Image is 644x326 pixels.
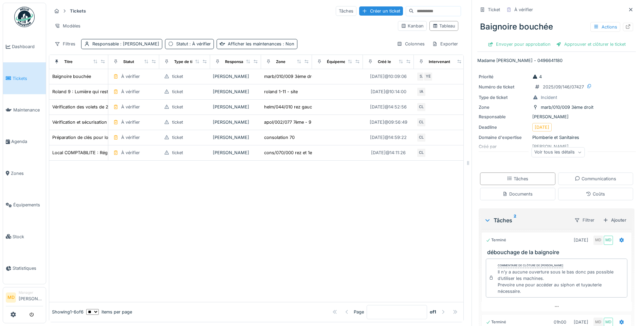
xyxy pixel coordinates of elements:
div: Équipement [327,59,349,65]
div: Local COMPTABILITE : Réglage et réparation des stores [52,149,167,156]
div: Approuver et clôturer le ticket [553,40,628,49]
div: Showing 1 - 6 of 6 [52,309,84,315]
div: Zone [276,59,286,65]
div: Il n’y a aucune ouverture sous le bas donc pas possible d’utiliser les machines. Prevoire une pou... [498,269,624,295]
div: Communications [575,176,616,182]
div: roland 1-11 - site [264,88,298,95]
div: Voir tous les détails [531,147,585,157]
div: À vérifier [121,119,140,125]
div: Deadline [479,124,530,130]
a: Stock [3,221,46,252]
div: Responsable [479,114,530,120]
div: Domaine d'expertise [479,134,530,141]
div: ticket [172,134,183,141]
p: Madame [PERSON_NAME] - 0496641180 [477,57,636,64]
div: Type de ticket [479,94,530,101]
div: Page [354,309,364,315]
div: [DATE] @ 14:11:26 [371,149,406,156]
li: [PERSON_NAME] [19,290,43,305]
div: Kanban [401,23,424,29]
a: MD Manager[PERSON_NAME] [6,290,43,306]
div: À vérifier [121,134,140,141]
div: helm/044/010 rez gauche [264,104,317,110]
div: IA [417,87,426,97]
div: Numéro de ticket [479,84,530,90]
div: Terminé [486,237,506,243]
div: Filtres [52,39,78,49]
div: Terminé [486,319,506,325]
span: Tickets [13,75,43,82]
div: 4 [532,74,542,80]
div: CL [417,148,426,158]
a: Agenda [3,126,46,157]
div: Colonnes [394,39,428,49]
a: Dashboard [3,31,46,62]
div: S. [417,72,426,81]
div: À vérifier [121,73,140,80]
div: [PERSON_NAME] [213,134,258,141]
div: ticket [172,104,183,110]
a: Équipements [3,189,46,221]
span: Statistiques [13,265,43,271]
div: Intervenant [429,59,450,65]
span: Zones [11,170,43,177]
div: Filtrer [571,215,597,225]
img: Badge_color-CXgf-gQk.svg [14,7,35,27]
div: ticket [172,149,183,156]
h3: débouchage de la baignoire [487,249,629,256]
div: Modèles [52,21,84,31]
div: Vérification des volets de 2 bureaux [52,104,127,110]
div: MD [604,236,613,245]
div: [DATE] @ 10:14:00 [371,88,406,95]
li: MD [6,292,16,303]
div: marb/010/009 3ème droit [541,104,593,110]
div: Titre [64,59,73,65]
div: Tâches [484,216,569,224]
div: Créer un ticket [359,6,403,16]
div: Incident [541,94,557,101]
div: Zone [479,104,530,110]
span: Maintenance [13,107,43,113]
div: Créé le [378,59,391,65]
div: Priorité [479,74,530,80]
span: Équipements [13,202,43,208]
div: Actions [590,22,620,32]
div: Manager [19,290,43,295]
div: [PERSON_NAME] [213,149,258,156]
div: marb/010/009 3ème droit [264,73,317,80]
div: Envoyer pour approbation [485,40,553,49]
div: [PERSON_NAME] [213,104,258,110]
div: [DATE] [574,319,588,325]
strong: of 1 [430,309,436,315]
span: : [PERSON_NAME] [119,41,159,46]
div: [DATE] [574,237,588,243]
div: Roland 9 : Lumière qui reste allumée dans le local des nettoyeurs [52,88,187,95]
div: Ajouter [600,216,629,225]
div: Coûts [586,191,605,197]
div: ticket [172,119,183,125]
div: items per page [86,309,132,315]
div: apol/002/077 7ème - 9 [264,119,311,125]
div: [DATE] @ 10:09:06 [370,73,407,80]
div: [PERSON_NAME] [213,73,258,80]
div: Exporter [429,39,461,49]
div: Ticket [488,6,500,13]
sup: 2 [514,216,516,224]
span: Stock [13,233,43,240]
div: À vérifier [514,6,533,13]
div: Statut [176,41,211,47]
div: consolation 70 [264,134,295,141]
span: Agenda [11,138,43,145]
div: [DATE] @ 14:59:22 [370,134,407,141]
div: ticket [172,88,183,95]
div: À vérifier [121,104,140,110]
div: [DATE] @ 09:56:49 [370,119,407,125]
div: Baignoire bouchée [52,73,91,80]
div: Responsable [92,41,159,47]
div: Responsable [225,59,249,65]
div: À vérifier [121,88,140,95]
div: YE [423,72,433,81]
div: cons/070/000 rez et 1er [264,149,314,156]
div: [PERSON_NAME] [213,88,258,95]
div: Documents [502,191,533,197]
